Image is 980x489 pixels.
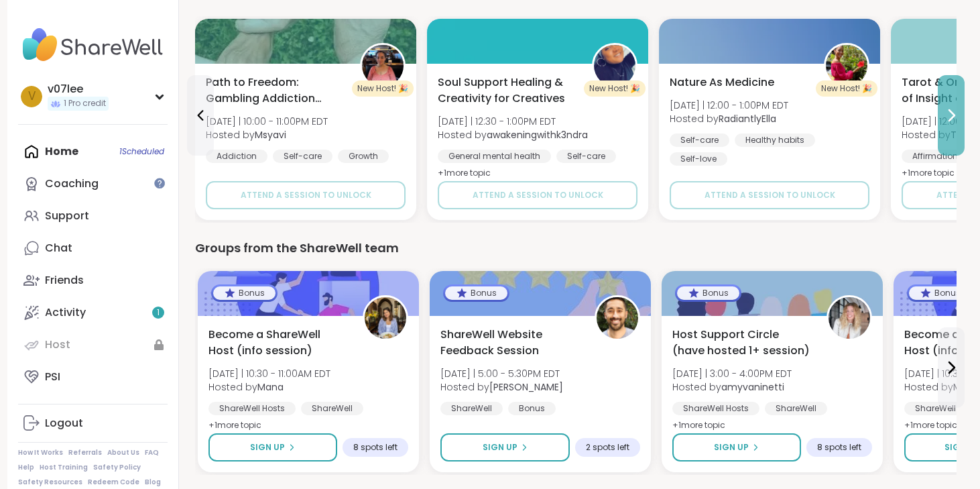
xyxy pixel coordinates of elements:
[18,478,82,487] a: Safety Resources
[489,380,563,394] b: [PERSON_NAME]
[154,178,165,188] iframe: Spotlight
[206,74,345,107] span: Path to Freedom: Gambling Addiction support group
[473,189,603,201] span: Attend a session to unlock
[765,402,827,415] div: ShareWell
[584,80,646,97] div: New Host! 🎉
[28,88,36,105] span: v
[208,367,330,380] span: [DATE] | 10:30 - 11:00AM EDT
[40,463,88,472] a: Host Training
[483,441,517,453] span: Sign Up
[487,128,588,142] b: awakeningwithk3ndra
[353,442,397,453] span: 8 spots left
[705,189,835,201] span: Attend a session to unlock
[18,329,168,361] a: Host
[438,150,551,163] div: General mental health
[145,478,161,487] a: Blog
[64,98,106,109] span: 1 Pro credit
[440,367,563,380] span: [DATE] | 5:00 - 5:30PM EDT
[18,361,168,393] a: PSI
[944,441,979,453] span: Sign Up
[18,407,168,439] a: Logout
[18,463,34,472] a: Help
[68,448,102,457] a: Referrals
[670,74,774,91] span: Nature As Medicine
[206,115,328,128] span: [DATE] | 10:00 - 11:00PM EDT
[677,286,739,300] div: Bonus
[18,168,168,200] a: Coaching
[672,402,759,415] div: ShareWell Hosts
[438,115,588,128] span: [DATE] | 12:30 - 1:00PM EDT
[338,150,389,163] div: Growth
[440,433,570,461] button: Sign Up
[508,402,556,415] div: Bonus
[817,442,861,453] span: 8 spots left
[909,286,971,300] div: Bonus
[18,21,168,68] img: ShareWell Nav Logo
[670,99,788,112] span: [DATE] | 12:00 - 1:00PM EDT
[556,150,616,163] div: Self-care
[362,45,404,87] img: Msyavi
[250,441,285,453] span: Sign Up
[735,133,815,147] div: Healthy habits
[672,327,812,359] span: Host Support Circle (have hosted 1+ session)
[826,45,867,87] img: RadiantlyElla
[157,307,160,319] span: 1
[107,448,139,457] a: About Us
[45,370,60,384] div: PSI
[902,150,973,163] div: Affirmations
[18,232,168,264] a: Chat
[18,296,168,329] a: Activity1
[440,380,563,394] span: Hosted by
[273,150,332,163] div: Self-care
[672,380,792,394] span: Hosted by
[45,416,83,431] div: Logout
[670,133,729,147] div: Self-care
[586,442,629,453] span: 2 spots left
[206,128,328,142] span: Hosted by
[213,286,275,300] div: Bonus
[597,297,638,339] img: brett
[255,128,286,142] b: Msyavi
[48,82,109,97] div: v07lee
[93,463,141,472] a: Safety Policy
[714,441,749,453] span: Sign Up
[45,176,99,191] div: Coaching
[206,181,406,209] button: Attend a session to unlock
[440,327,580,359] span: ShareWell Website Feedback Session
[670,152,727,166] div: Self-love
[145,448,159,457] a: FAQ
[45,241,72,256] div: Chat
[672,367,792,380] span: [DATE] | 3:00 - 4:00PM EDT
[88,478,139,487] a: Redeem Code
[438,74,577,107] span: Soul Support Healing & Creativity for Creatives
[208,402,296,415] div: ShareWell Hosts
[18,264,168,296] a: Friends
[18,448,63,457] a: How It Works
[672,433,801,461] button: Sign Up
[670,181,869,209] button: Attend a session to unlock
[670,112,788,125] span: Hosted by
[45,337,70,352] div: Host
[440,402,503,415] div: ShareWell
[45,209,89,223] div: Support
[438,181,637,209] button: Attend a session to unlock
[45,305,86,320] div: Activity
[438,128,588,142] span: Hosted by
[816,80,877,97] div: New Host! 🎉
[301,402,363,415] div: ShareWell
[208,433,337,461] button: Sign Up
[445,286,507,300] div: Bonus
[18,200,168,232] a: Support
[208,380,330,394] span: Hosted by
[257,380,284,394] b: Mana
[195,239,957,258] div: Groups from the ShareWell team
[45,273,84,288] div: Friends
[365,297,406,339] img: Mana
[352,80,414,97] div: New Host! 🎉
[719,112,776,125] b: RadiantlyElla
[206,150,267,163] div: Addiction
[829,297,870,339] img: amyvaninetti
[594,45,635,87] img: awakeningwithk3ndra
[721,380,784,394] b: amyvaninetti
[208,327,348,359] span: Become a ShareWell Host (info session)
